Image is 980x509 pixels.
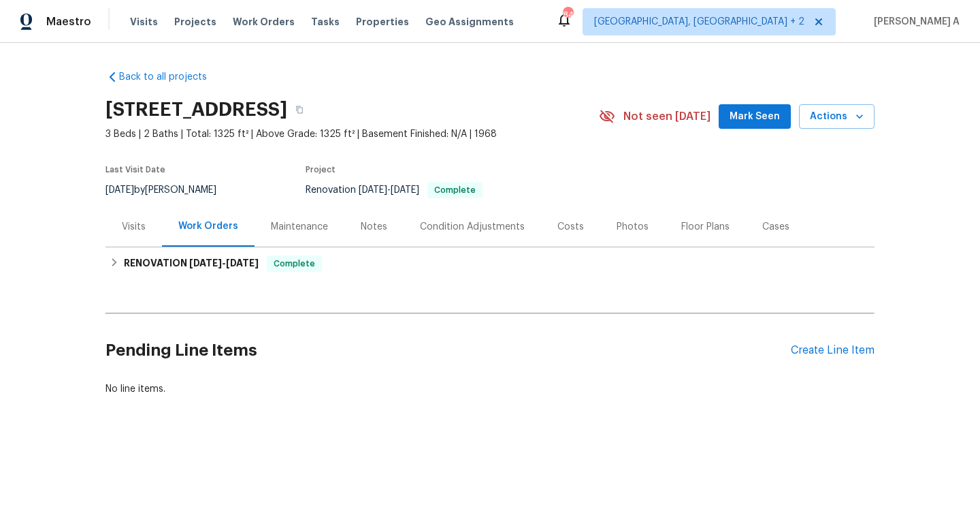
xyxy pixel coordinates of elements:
div: 84 [563,8,572,22]
span: Work Orders [233,15,295,29]
div: Costs [557,220,584,234]
span: Visits [130,15,158,29]
span: Projects [174,15,216,29]
h2: [STREET_ADDRESS] [105,103,287,117]
span: Not seen [DATE] [623,110,710,123]
span: Renovation [306,185,483,195]
button: Mark Seen [719,104,791,129]
span: - [189,258,259,268]
div: No line items. [105,382,875,396]
span: Mark Seen [730,108,780,125]
div: by [PERSON_NAME] [105,182,233,198]
button: Actions [799,104,875,129]
div: Floor Plans [681,220,730,234]
span: Maestro [46,15,91,29]
span: Properties [356,15,409,29]
span: Last Visit Date [105,166,165,174]
div: Work Orders [178,219,238,233]
span: [DATE] [189,258,222,268]
span: Complete [429,186,481,194]
span: Actions [810,108,864,125]
span: - [359,185,419,195]
span: [PERSON_NAME] A [868,15,960,29]
div: Create Line Item [791,344,875,357]
div: Cases [762,220,789,234]
div: Visits [122,220,146,234]
h2: Pending Line Items [105,319,791,382]
span: [DATE] [226,258,259,268]
div: Maintenance [271,220,328,234]
span: 3 Beds | 2 Baths | Total: 1325 ft² | Above Grade: 1325 ft² | Basement Finished: N/A | 1968 [105,127,599,141]
span: [GEOGRAPHIC_DATA], [GEOGRAPHIC_DATA] + 2 [594,15,804,29]
a: Back to all projects [105,70,236,84]
span: [DATE] [391,185,419,195]
button: Copy Address [287,97,312,122]
span: Complete [268,257,321,271]
span: [DATE] [105,185,134,195]
span: Geo Assignments [425,15,514,29]
div: Photos [617,220,649,234]
span: [DATE] [359,185,387,195]
div: Condition Adjustments [420,220,525,234]
span: Tasks [311,17,340,27]
div: Notes [361,220,387,234]
div: RENOVATION [DATE]-[DATE]Complete [105,247,875,280]
span: Project [306,166,336,174]
h6: RENOVATION [124,256,259,272]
